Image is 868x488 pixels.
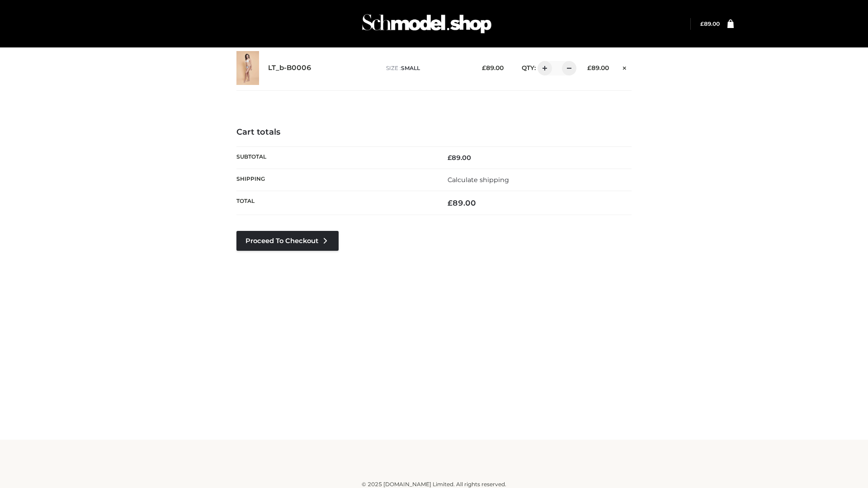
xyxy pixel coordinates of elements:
img: Schmodel Admin 964 [359,6,495,42]
bdi: 89.00 [482,64,504,71]
a: Remove this item [618,61,632,73]
a: LT_b-B0006 [268,64,311,72]
div: QTY: [513,61,573,75]
bdi: 89.00 [700,20,720,27]
h4: Cart totals [236,127,632,137]
th: Total [236,191,434,215]
span: £ [587,64,591,71]
p: size : [386,64,468,72]
th: Shipping [236,169,434,191]
span: SMALL [401,65,420,71]
bdi: 89.00 [448,198,476,207]
th: Subtotal [236,146,434,169]
a: Proceed to Checkout [236,231,339,251]
span: £ [448,198,453,207]
bdi: 89.00 [448,154,471,162]
span: £ [482,64,486,71]
span: £ [700,20,704,27]
a: £89.00 [700,20,720,27]
a: Calculate shipping [448,176,509,184]
span: £ [448,154,452,162]
bdi: 89.00 [587,64,609,71]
